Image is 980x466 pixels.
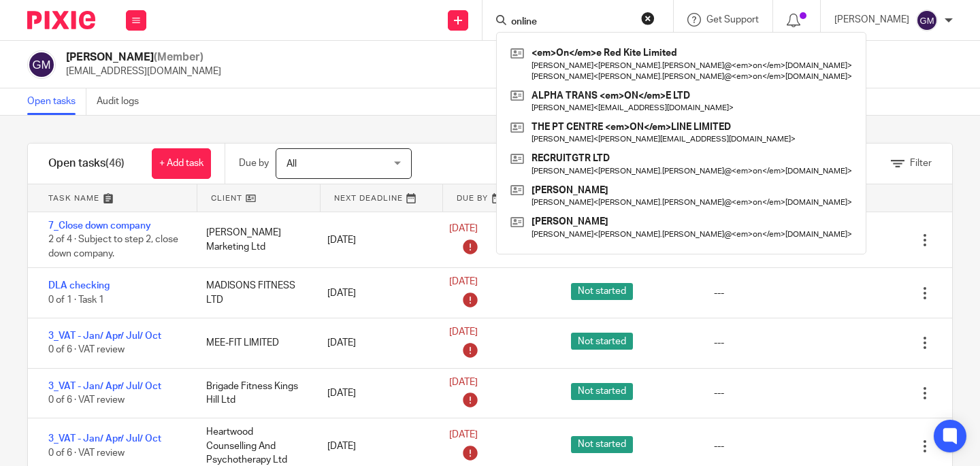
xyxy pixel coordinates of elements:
div: --- [714,386,724,400]
span: 2 of 4 · Subject to step 2, close down company. [48,235,178,259]
div: MADISONS FITNESS LTD [193,272,314,314]
span: 0 of 6 · VAT review [48,395,125,405]
a: 3_VAT - Jan/ Apr/ Jul/ Oct [48,434,161,444]
div: [DATE] [314,227,436,254]
div: [PERSON_NAME] Marketing Ltd [193,219,314,261]
span: Not started [571,283,633,300]
a: 3_VAT - Jan/ Apr/ Jul/ Oct [48,331,161,341]
span: Not started [571,436,633,453]
img: svg%3E [27,50,56,79]
div: --- [714,286,724,300]
div: [DATE] [314,433,436,460]
span: 0 of 6 · VAT review [48,448,125,458]
img: Pixie [27,11,95,29]
span: [DATE] [449,278,478,287]
img: svg%3E [916,10,938,31]
span: [DATE] [449,327,478,337]
h1: Open tasks [48,156,125,171]
div: [DATE] [314,380,436,407]
span: [DATE] [449,378,478,387]
p: Due by [239,156,269,170]
div: --- [714,439,724,453]
div: MEE-FIT LIMITED [193,329,314,356]
span: Get Support [706,15,759,24]
a: + Add task [152,148,211,179]
p: [PERSON_NAME] [834,13,909,27]
p: [EMAIL_ADDRESS][DOMAIN_NAME] [66,65,221,78]
input: Search [510,16,632,29]
a: 3_VAT - Jan/ Apr/ Jul/ Oct [48,382,161,391]
a: 7_Close down company [48,221,151,231]
span: All [287,159,297,169]
span: Not started [571,383,633,400]
h2: [PERSON_NAME] [66,50,221,65]
a: DLA checking [48,281,110,290]
span: Filter [910,159,932,168]
span: [DATE] [449,431,478,440]
span: 0 of 6 · VAT review [48,345,125,354]
div: [DATE] [314,329,436,356]
button: Clear [641,12,655,25]
span: (Member) [154,52,203,63]
a: Audit logs [97,88,149,115]
div: --- [714,336,724,350]
span: [DATE] [449,224,478,234]
div: [DATE] [314,280,436,307]
span: (46) [105,158,125,169]
a: Open tasks [27,88,86,115]
span: 0 of 1 · Task 1 [48,295,104,305]
span: Not started [571,333,633,350]
div: Brigade Fitness Kings Hill Ltd [193,373,314,414]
